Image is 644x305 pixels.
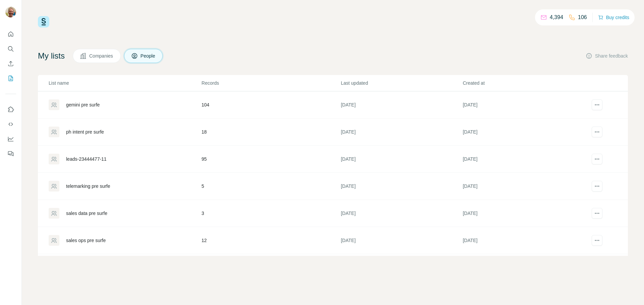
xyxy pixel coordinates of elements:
[592,181,602,192] button: actions
[341,80,462,86] p: Last updated
[5,133,16,145] button: Dashboard
[592,235,602,246] button: actions
[340,173,462,200] td: [DATE]
[66,129,104,135] div: ph intent pre surfe
[340,200,462,227] td: [DATE]
[89,53,114,59] span: Companies
[49,80,201,86] p: List name
[592,154,602,164] button: actions
[550,13,563,21] p: 4,394
[340,227,462,254] td: [DATE]
[5,103,16,116] button: Use Surfe on LinkedIn
[201,119,340,146] td: 18
[201,91,340,119] td: 104
[201,200,340,227] td: 3
[463,227,584,254] td: [DATE]
[340,91,462,119] td: [DATE]
[592,208,602,219] button: actions
[340,254,462,281] td: [DATE]
[463,119,584,146] td: [DATE]
[463,80,584,86] p: Created at
[201,254,340,281] td: 9
[592,127,602,137] button: actions
[202,80,340,86] p: Records
[38,51,65,61] h4: My lists
[66,237,106,244] div: sales ops pre surfe
[66,183,110,189] div: telemarking pre surfe
[201,173,340,200] td: 5
[66,101,100,108] div: gemini pre surfe
[5,43,16,55] button: Search
[38,16,49,27] img: Surfe Logo
[5,28,16,40] button: Quick start
[463,200,584,227] td: [DATE]
[5,58,16,70] button: Enrich CSV
[463,173,584,200] td: [DATE]
[592,99,602,110] button: actions
[578,13,587,21] p: 106
[463,254,584,281] td: [DATE]
[66,156,107,162] div: leads-23444477-11
[141,53,156,59] span: People
[586,53,628,59] button: Share feedback
[340,119,462,146] td: [DATE]
[66,210,107,217] div: sales data pre surfe
[340,146,462,173] td: [DATE]
[5,72,16,84] button: My lists
[201,146,340,173] td: 95
[5,118,16,130] button: Use Surfe API
[463,146,584,173] td: [DATE]
[463,91,584,119] td: [DATE]
[5,7,16,17] img: Avatar
[201,227,340,254] td: 12
[5,148,16,160] button: Feedback
[598,13,629,22] button: Buy credits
